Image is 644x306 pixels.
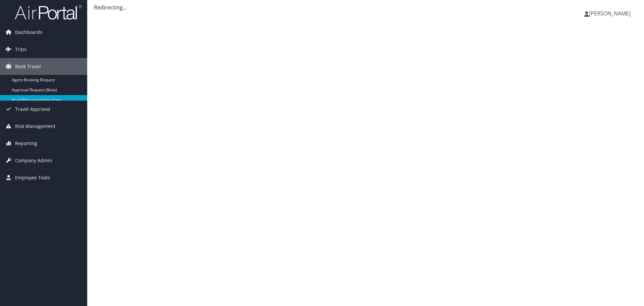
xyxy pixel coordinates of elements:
div: Redirecting... [94,3,637,11]
span: [PERSON_NAME] [589,10,631,17]
a: [PERSON_NAME] [584,3,637,24]
span: Book Travel [15,58,41,75]
img: airportal-logo.png [15,4,82,20]
span: Dashboards [15,24,42,41]
span: Reporting [15,135,37,152]
span: Travel Approval [15,101,50,118]
span: Risk Management [15,118,55,135]
span: Trips [15,41,26,58]
span: Employee Tools [15,169,50,186]
span: Company Admin [15,152,52,169]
